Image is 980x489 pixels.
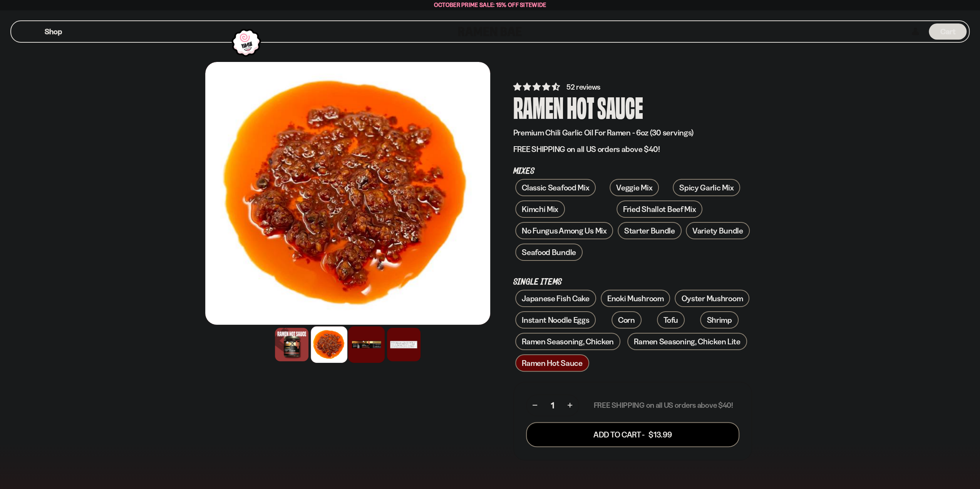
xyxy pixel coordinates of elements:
div: Ramen [513,92,564,121]
a: Shrimp [700,311,738,329]
a: Classic Seafood Mix [515,179,596,196]
a: Ramen Seasoning, Chicken [515,333,620,350]
a: Variety Bundle [686,222,750,239]
a: Veggie Mix [610,179,659,196]
a: Ramen Seasoning, Chicken Lite [627,333,747,350]
p: FREE SHIPPING on all US orders above $40! [593,401,733,410]
a: Seafood Bundle [515,244,583,261]
div: Sauce [597,92,643,121]
a: No Fungus Among Us Mix [515,222,613,239]
a: Enoki Mushroom [601,290,670,307]
a: Fried Shallot Beef Mix [616,200,702,218]
span: 4.71 stars [513,82,561,92]
p: Mixes [513,168,752,175]
a: Oyster Mushroom [675,290,749,307]
button: Add To Cart - $13.99 [526,422,739,447]
span: 1 [551,401,554,410]
a: Corn [611,311,642,329]
a: Starter Bundle [618,222,682,239]
p: Single Items [513,279,752,286]
a: Kimchi Mix [515,200,565,218]
p: Premium Chili Garlic Oil For Ramen - 6oz (30 servings) [513,128,752,138]
button: Mobile Menu Trigger [23,28,33,35]
div: Cart [929,21,967,42]
a: Spicy Garlic Mix [673,179,740,196]
a: Shop [45,23,62,40]
span: Cart [940,27,955,36]
p: FREE SHIPPING on all US orders above $40! [513,144,752,154]
a: Instant Noodle Eggs [515,311,596,329]
span: October Prime Sale: 15% off Sitewide [434,1,546,8]
span: 52 reviews [566,82,600,92]
a: Tofu [657,311,685,329]
div: Hot [567,92,594,121]
span: Shop [45,27,62,37]
a: Japanese Fish Cake [515,290,596,307]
